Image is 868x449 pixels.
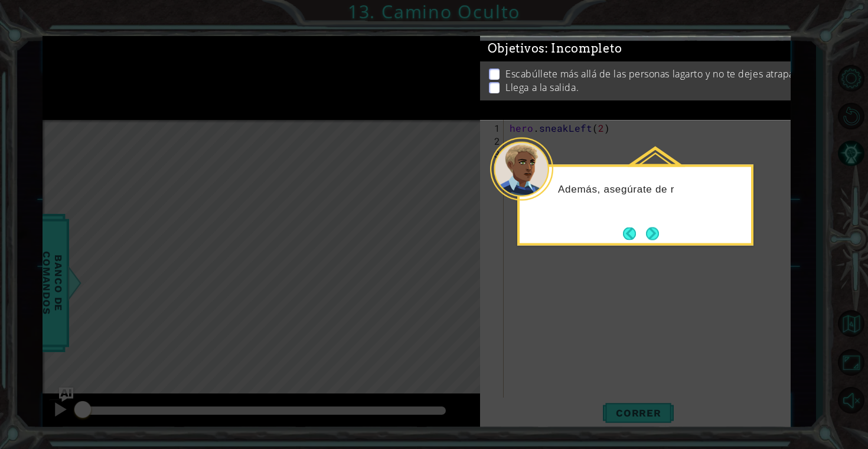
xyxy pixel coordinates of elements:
button: Next [644,225,661,242]
p: Además, asegúrate de r [558,183,743,196]
p: Llega a la salida. [505,81,579,94]
button: Back [623,227,646,240]
span: : Incompleto [545,41,622,55]
span: Objetivos [488,41,622,56]
p: Escabúllete más allá de las personas lagarto y no te dejes atrapar. [505,67,801,80]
